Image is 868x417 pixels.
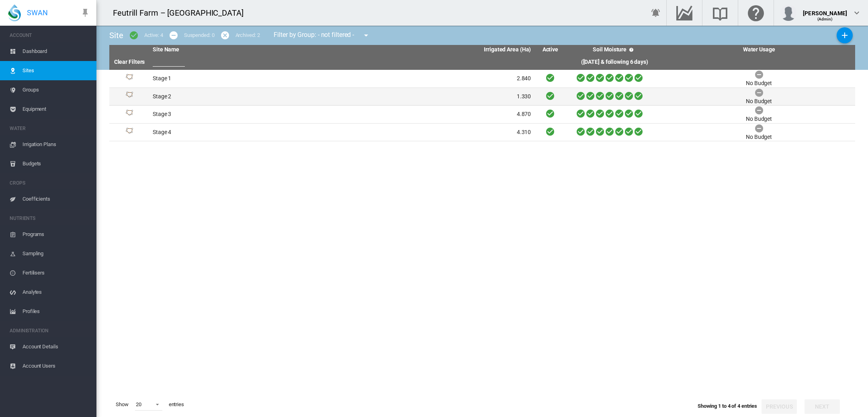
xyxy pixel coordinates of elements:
md-icon: icon-bell-ring [651,8,661,18]
td: 2.840 [342,70,534,87]
span: Groups [23,80,90,100]
td: Stage 4 [149,124,342,141]
md-icon: Search the knowledge base [710,8,730,18]
span: Showing 1 to 4 of 4 entries [698,403,757,409]
span: Show [113,398,132,411]
th: Site Name [149,45,342,55]
td: Stage 3 [149,106,342,123]
span: Account Users [23,356,90,376]
div: No Budget [746,115,772,123]
span: Site [109,31,123,40]
span: WATER [10,122,90,135]
span: Irrigation Plans [23,135,90,154]
img: 1.svg [125,92,134,101]
span: CROPS [10,177,90,189]
md-icon: icon-menu-down [361,31,371,40]
span: entries [166,398,187,411]
button: Next [805,399,840,414]
md-icon: Click here for help [746,8,766,18]
img: 1.svg [125,74,134,83]
span: ACCOUNT [10,29,90,42]
md-icon: icon-pin [80,8,90,18]
tr: Site Id: 26469 Stage 2 1.330 No Budget [109,88,855,106]
div: Site Id: 26472 [113,128,146,137]
span: Account Details [23,337,90,356]
td: Stage 2 [149,88,342,106]
div: Suspended: 0 [184,32,215,39]
th: Active [534,45,566,55]
div: 20 [136,401,141,407]
a: Clear Filters [114,59,145,65]
div: Site Id: 26468 [113,74,146,83]
div: Site Id: 26470 [113,110,146,119]
div: [PERSON_NAME] [803,6,847,14]
td: 4.870 [342,106,534,123]
th: ([DATE] & following 6 days) [566,55,663,70]
md-icon: icon-plus [840,31,850,40]
span: Budgets [23,154,90,173]
img: profile.jpg [780,5,796,21]
md-icon: icon-checkbox-marked-circle [129,31,139,40]
div: Archived: 2 [235,32,260,39]
tr: Site Id: 26472 Stage 4 4.310 No Budget [109,124,855,142]
span: SWAN [27,8,48,18]
tr: Site Id: 26470 Stage 3 4.870 No Budget [109,106,855,124]
md-icon: icon-minus-circle [169,31,178,40]
td: 1.330 [342,88,534,106]
td: 4.310 [342,124,534,141]
div: No Budget [746,98,772,106]
md-icon: icon-cancel [220,31,230,40]
div: Filter by Group: - not filtered - [268,27,377,43]
span: Programs [23,225,90,244]
span: (Admin) [817,17,833,21]
div: Site Id: 26469 [113,92,146,101]
button: icon-bell-ring [648,5,664,21]
div: No Budget [746,133,772,141]
span: Fertilisers [23,263,90,283]
button: Previous [762,399,797,414]
div: No Budget [746,79,772,87]
span: ADMINISTRATION [10,324,90,337]
span: Profiles [23,302,90,321]
span: Sampling [23,244,90,263]
span: Dashboard [23,42,90,61]
span: Sites [23,61,90,80]
th: Irrigated Area (Ha) [342,45,534,55]
md-icon: Go to the Data Hub [675,8,694,18]
img: 1.svg [125,128,134,137]
div: Feutrill Farm – [GEOGRAPHIC_DATA] [113,7,251,18]
button: Add New Site, define start date [837,27,853,43]
span: Coefficients [23,189,90,209]
span: NUTRIENTS [10,212,90,225]
md-icon: icon-chevron-down [852,8,862,18]
span: Analytes [23,283,90,302]
tr: Site Id: 26468 Stage 1 2.840 No Budget [109,70,855,88]
md-icon: icon-help-circle [626,45,636,55]
td: Stage 1 [149,70,342,87]
div: Active: 4 [144,32,163,39]
th: Soil Moisture [566,45,663,55]
button: icon-menu-down [358,27,374,43]
img: SWAN-Landscape-Logo-Colour-drop.png [8,4,21,21]
span: Equipment [23,100,90,119]
th: Water Usage [663,45,855,55]
img: 1.svg [125,110,134,119]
